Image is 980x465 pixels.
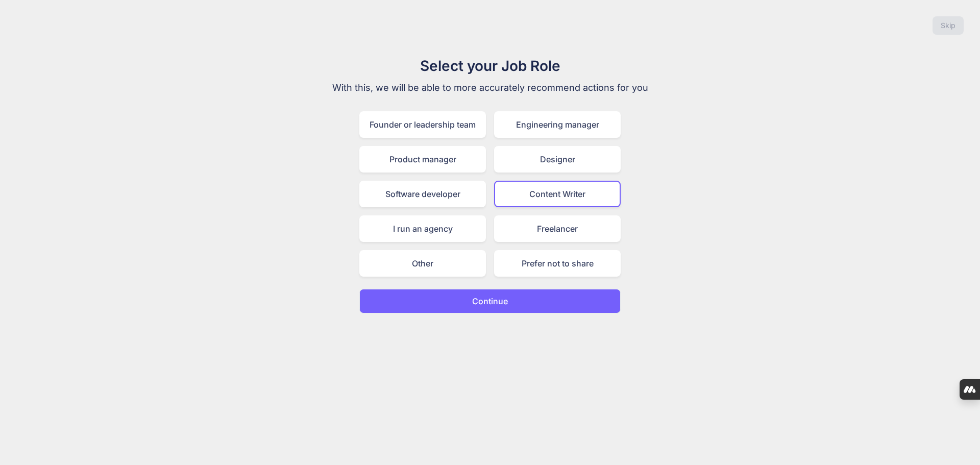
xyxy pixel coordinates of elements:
div: Freelancer [494,215,621,242]
p: Continue [472,295,508,307]
div: Designer [494,146,621,173]
div: Engineering manager [494,111,621,138]
p: With this, we will be able to more accurately recommend actions for you [318,81,661,95]
div: Founder or leadership team [359,111,486,138]
button: Skip [933,16,964,35]
div: I run an agency [359,215,486,242]
div: Software developer [359,181,486,207]
h1: Select your Job Role [318,55,661,77]
div: Product manager [359,146,486,173]
div: Prefer not to share [494,250,621,277]
div: Content Writer [494,181,621,207]
button: Continue [359,289,621,313]
div: Other [359,250,486,277]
